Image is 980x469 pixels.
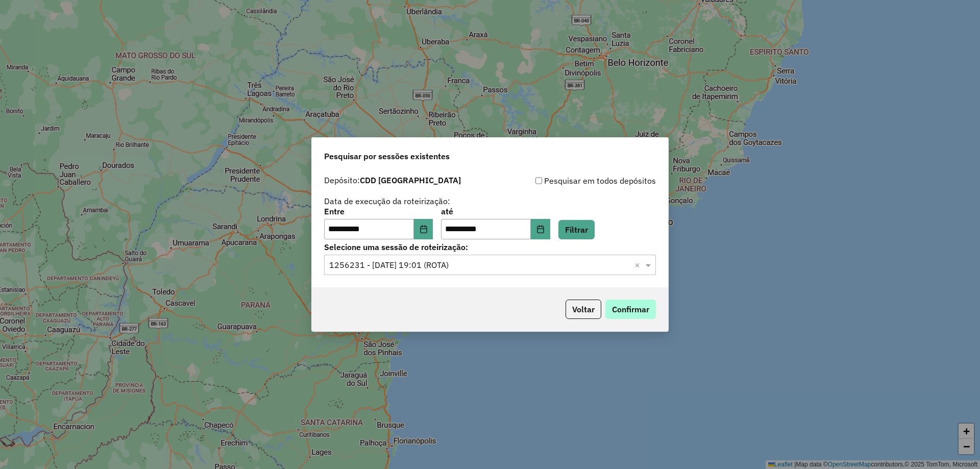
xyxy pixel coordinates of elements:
[634,259,643,271] span: Clear all
[414,219,433,239] button: Choose Date
[324,241,656,253] label: Selecione uma sessão de roteirização:
[566,300,601,319] button: Voltar
[324,150,450,162] span: Pesquisar por sessões existentes
[360,175,461,185] strong: CDD [GEOGRAPHIC_DATA]
[324,205,433,217] label: Entre
[605,300,656,319] button: Confirmar
[490,175,656,187] div: Pesquisar em todos depósitos
[324,174,461,186] label: Depósito:
[531,219,550,239] button: Choose Date
[324,195,450,207] label: Data de execução da roteirização:
[558,220,595,239] button: Filtrar
[441,205,550,217] label: até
